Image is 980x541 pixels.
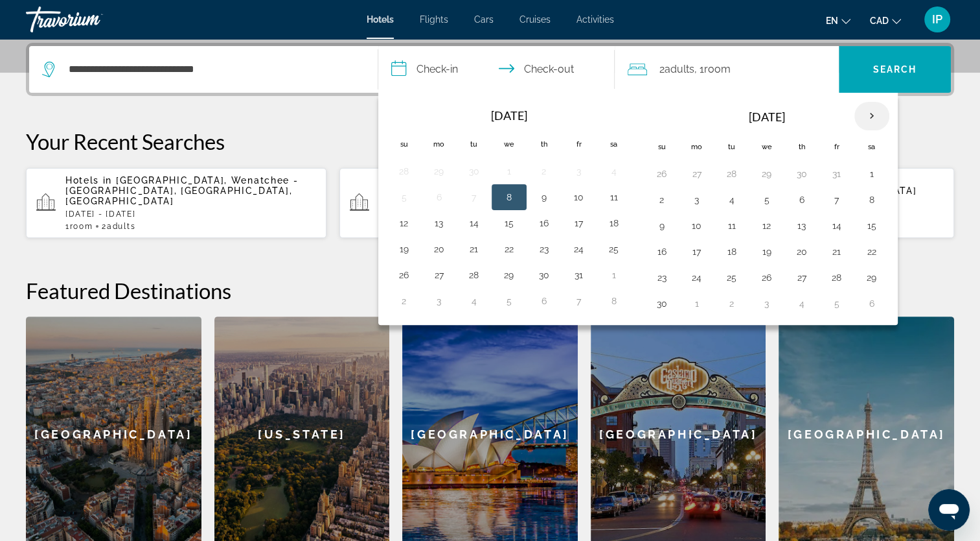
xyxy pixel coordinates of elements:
button: Hotels in [GEOGRAPHIC_DATA], Wenatchee - [GEOGRAPHIC_DATA], [GEOGRAPHIC_DATA], [GEOGRAPHIC_DATA][... [26,167,326,239]
button: Day 16 [534,214,554,232]
button: Day 5 [394,188,415,206]
button: Day 7 [569,292,589,310]
button: Day 11 [722,217,742,235]
button: Next month [854,101,889,131]
button: Day 14 [464,214,484,232]
th: [DATE] [679,101,854,132]
button: Day 30 [652,295,672,313]
button: Day 30 [464,162,484,180]
button: Day 28 [826,269,847,287]
button: Day 22 [499,240,519,258]
button: Search [839,46,951,93]
button: Day 17 [687,243,707,261]
button: Day 30 [534,266,554,284]
button: Day 5 [499,292,519,310]
button: Day 20 [792,243,812,261]
button: Day 15 [499,214,519,232]
table: Right calendar grid [644,101,889,317]
table: Left calendar grid [387,101,632,314]
th: [DATE] [422,101,597,130]
button: Day 15 [861,217,882,235]
span: Search [873,64,917,75]
button: Day 23 [534,240,554,258]
button: Day 14 [826,217,847,235]
p: [DATE] - [DATE] [65,210,316,219]
button: Day 19 [757,243,777,261]
h2: Featured Destinations [26,278,954,304]
button: Day 16 [652,243,672,261]
button: Day 8 [604,292,624,310]
button: Day 1 [499,162,519,180]
a: Activities [576,14,614,25]
button: Day 9 [534,188,554,206]
button: Day 13 [429,214,450,232]
button: Day 3 [569,162,589,180]
span: IP [932,13,942,26]
button: Day 19 [394,240,415,258]
span: Hotels in [65,175,112,186]
input: Search hotel destination [67,60,358,79]
button: Day 20 [429,240,450,258]
button: Day 30 [792,165,812,183]
button: Day 25 [604,240,624,258]
button: Day 7 [464,188,484,206]
button: Day 5 [757,191,777,209]
button: Day 2 [652,191,672,209]
button: Day 7 [826,191,847,209]
button: Day 25 [722,269,742,287]
button: Day 21 [464,240,484,258]
span: 2 [102,222,135,231]
button: Day 2 [722,295,742,313]
a: Travorium [26,3,155,36]
span: Room [70,222,93,231]
span: Cars [474,14,494,25]
button: Day 27 [687,165,707,183]
button: Select check in and out date [378,46,615,93]
button: Day 31 [569,266,589,284]
span: Adults [107,222,135,231]
p: Your Recent Searches [26,128,954,154]
button: Day 21 [826,243,847,261]
button: Day 18 [722,243,742,261]
button: Day 10 [569,188,589,206]
button: Day 6 [861,295,882,313]
span: [GEOGRAPHIC_DATA], Wenatchee - [GEOGRAPHIC_DATA], [GEOGRAPHIC_DATA], [GEOGRAPHIC_DATA] [65,175,298,206]
span: CAD [870,16,889,26]
button: Day 23 [652,269,672,287]
div: Search widget [29,46,951,93]
button: Day 1 [861,165,882,183]
button: Day 22 [861,243,882,261]
span: Room [703,63,730,75]
button: Day 26 [757,269,777,287]
button: Day 28 [722,165,742,183]
button: Day 6 [534,292,554,310]
button: Day 3 [429,292,450,310]
button: Day 11 [604,188,624,206]
button: Day 4 [722,191,742,209]
button: Day 6 [429,188,450,206]
button: Day 29 [499,266,519,284]
button: Day 26 [394,266,415,284]
button: Day 2 [394,292,415,310]
button: User Menu [920,6,954,33]
button: Day 4 [792,295,812,313]
button: Hotels in [GEOGRAPHIC_DATA], [GEOGRAPHIC_DATA], [GEOGRAPHIC_DATA] (ORL)[DATE] - [DATE]1Room2Adults [339,167,640,239]
button: Day 29 [861,269,882,287]
button: Day 1 [604,266,624,284]
a: Cruises [519,14,551,25]
button: Day 26 [652,165,672,183]
button: Day 12 [757,217,777,235]
button: Day 10 [687,217,707,235]
button: Day 31 [826,165,847,183]
a: Flights [420,14,448,25]
button: Travelers: 2 adults, 0 children [615,46,839,93]
button: Day 9 [652,217,672,235]
button: Day 28 [394,162,415,180]
button: Day 3 [687,191,707,209]
span: Adults [664,63,694,75]
button: Day 8 [861,191,882,209]
button: Day 6 [792,191,812,209]
button: Day 12 [394,214,415,232]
